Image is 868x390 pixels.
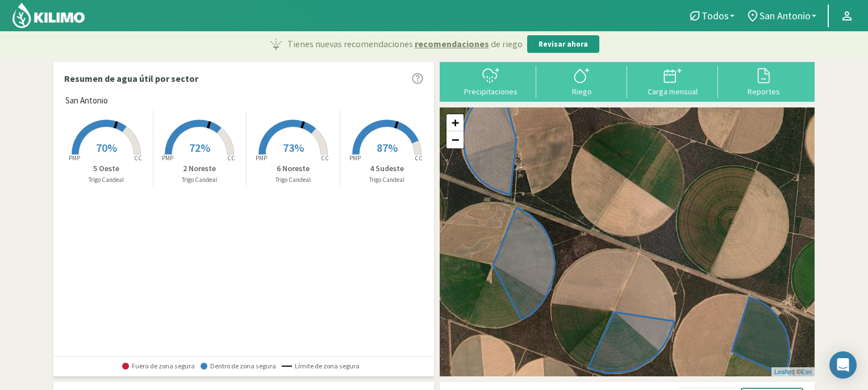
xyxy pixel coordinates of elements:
[449,88,533,96] div: Precipitaciones
[60,163,153,175] p: 5 Oeste
[96,140,117,155] span: 70%
[247,163,340,175] p: 6 Noreste
[377,140,398,155] span: 87%
[759,10,811,22] span: San Antonio
[321,154,329,162] tspan: CC
[162,154,173,162] tspan: PMP
[627,66,718,96] button: Carga mensual
[702,10,729,22] span: Todos
[287,37,523,51] p: Tienes nuevas recomendaciones
[446,131,464,148] a: Zoom out
[64,72,198,85] p: Resumen de agua útil por sector
[631,88,715,96] div: Carga mensual
[491,37,523,51] span: de riego
[340,175,434,185] p: Trigo Candeal
[527,35,599,53] button: Revisar ahora
[536,66,627,96] button: Riego
[228,154,236,162] tspan: CC
[122,362,195,370] span: Fuera de zona segura
[189,140,210,155] span: 72%
[801,368,812,375] a: Esri
[65,94,108,107] span: San Antonio
[153,163,247,175] p: 2 Noreste
[134,154,142,162] tspan: CC
[445,66,536,96] button: Precipitaciones
[201,362,276,370] span: Dentro de zona segura
[539,39,588,50] p: Revisar ahora
[415,154,423,162] tspan: CC
[340,163,434,175] p: 4 Sudeste
[283,140,304,155] span: 73%
[829,351,857,379] div: Open Intercom Messenger
[247,175,340,185] p: Trigo Candeal
[721,88,806,96] div: Reportes
[774,368,793,375] a: Leaflet
[349,154,361,162] tspan: PMP
[60,175,153,185] p: Trigo Candeal
[256,154,267,162] tspan: PMP
[771,367,815,377] div: | ©
[11,2,86,29] img: Kilimo
[415,37,489,51] span: recomendaciones
[718,66,809,96] button: Reportes
[446,114,464,131] a: Zoom in
[540,88,624,96] div: Riego
[153,175,247,185] p: Trigo Candeal
[69,154,80,162] tspan: PMP
[282,362,360,370] span: Límite de zona segura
